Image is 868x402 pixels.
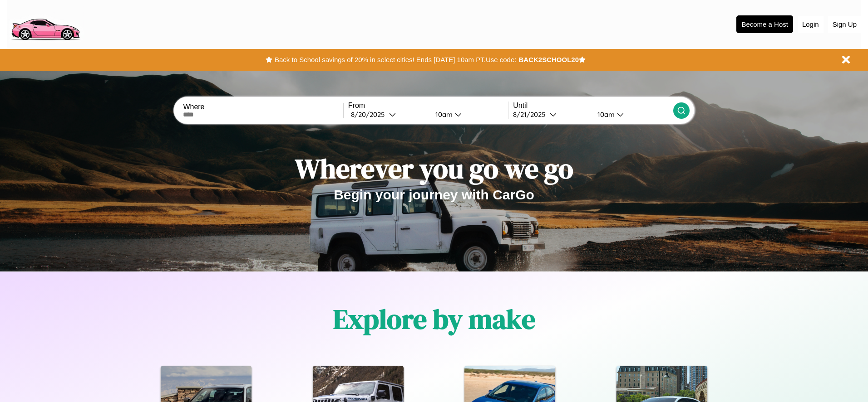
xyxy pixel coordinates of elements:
h1: Explore by make [333,300,535,338]
div: 8 / 20 / 2025 [351,110,389,119]
button: 10am [428,110,508,119]
button: 10am [590,110,673,119]
button: Back to School savings of 20% in select cities! Ends [DATE] 10am PT.Use code: [272,53,518,66]
b: BACK2SCHOOL20 [518,56,579,63]
div: 8 / 21 / 2025 [513,110,550,119]
button: Become a Host [736,15,793,33]
img: logo [7,5,84,43]
div: 10am [431,110,455,119]
div: 10am [593,110,617,119]
label: From [348,102,508,110]
label: Where [183,103,343,111]
label: Until [513,102,673,110]
button: Sign Up [828,16,861,33]
button: Login [798,16,824,33]
button: 8/20/2025 [348,110,428,119]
